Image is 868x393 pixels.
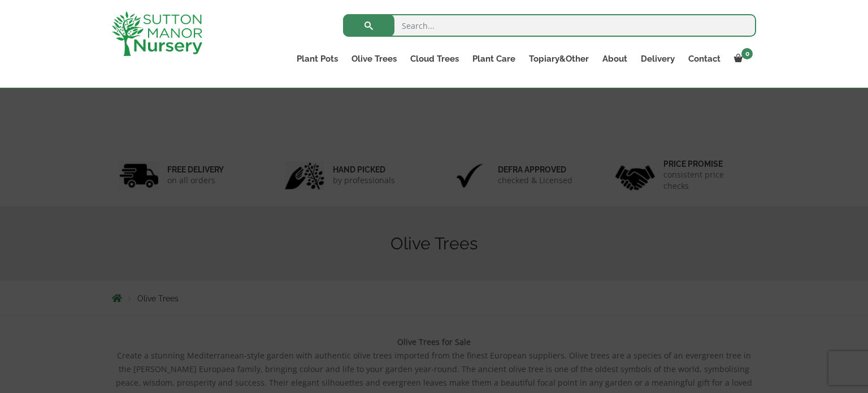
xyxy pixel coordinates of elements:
[345,51,403,67] a: Olive Trees
[466,51,522,67] a: Plant Care
[596,51,634,67] a: About
[522,51,596,67] a: Topiary&Other
[634,51,682,67] a: Delivery
[403,51,466,67] a: Cloud Trees
[290,51,345,67] a: Plant Pots
[343,14,756,37] input: Search...
[741,48,753,59] span: 0
[112,11,202,56] img: logo
[727,51,756,67] a: 0
[682,51,727,67] a: Contact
